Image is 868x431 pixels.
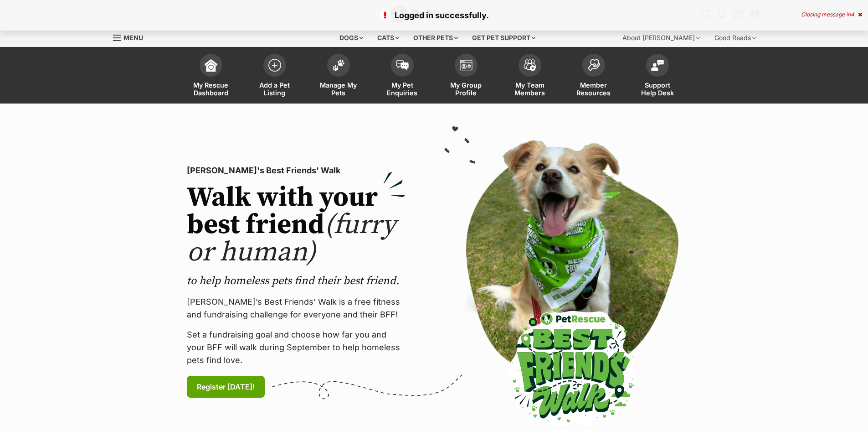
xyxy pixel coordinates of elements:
span: My Group Profile [446,81,487,97]
p: [PERSON_NAME]'s Best Friends' Walk [187,164,406,177]
img: team-members-icon-5396bd8760b3fe7c0b43da4ab00e1e3bb1a5d9ba89233759b79545d2d3fc5d0d.svg [524,59,536,71]
img: manage-my-pets-icon-02211641906a0b7f246fdf0571729dbe1e7629f14944591b6c1af311fb30b64b.svg [332,59,345,71]
img: pet-enquiries-icon-7e3ad2cf08bfb03b45e93fb7055b45f3efa6380592205ae92323e6603595dc1f.svg [396,60,409,70]
p: [PERSON_NAME]’s Best Friends' Walk is a free fitness and fundraising challenge for everyone and t... [187,296,406,321]
a: Support Help Desk [626,49,689,104]
span: Register [DATE]! [197,381,255,392]
div: Cats [371,29,406,47]
h2: Walk with your best friend [187,184,406,266]
a: Add a Pet Listing [243,49,307,104]
div: Good Reads [708,29,762,47]
div: Other pets [407,29,464,47]
span: My Rescue Dashboard [190,81,231,97]
span: Member Resources [573,81,614,97]
img: add-pet-listing-icon-0afa8454b4691262ce3f59096e99ab1cd57d4a30225e0717b998d2c9b9846f56.svg [268,59,281,72]
a: Menu [113,29,149,45]
div: About [PERSON_NAME] [616,29,706,47]
span: Add a Pet Listing [254,81,295,97]
a: My Team Members [498,49,562,104]
a: My Rescue Dashboard [179,49,243,104]
span: Menu [123,34,143,42]
a: My Pet Enquiries [370,49,434,104]
a: Register [DATE]! [187,376,265,398]
a: Manage My Pets [307,49,370,104]
span: Support Help Desk [637,81,678,97]
span: Manage My Pets [318,81,359,97]
span: (furry or human) [187,208,396,270]
img: help-desk-icon-fdf02630f3aa405de69fd3d07c3f3aa587a6932b1a1747fa1d2bba05be0121f9.svg [651,60,664,71]
span: My Team Members [509,81,550,97]
span: My Pet Enquiries [382,81,423,97]
p: to help homeless pets find their best friend. [187,274,406,288]
div: Get pet support [466,29,542,47]
img: group-profile-icon-3fa3cf56718a62981997c0bc7e787c4b2cf8bcc04b72c1350f741eb67cf2f40e.svg [460,60,473,71]
p: Set a fundraising goal and choose how far you and your BFF will walk during September to help hom... [187,328,406,367]
img: dashboard-icon-eb2f2d2d3e046f16d808141f083e7271f6b2e854fb5c12c21221c1fb7104beca.svg [205,59,217,72]
img: member-resources-icon-8e73f808a243e03378d46382f2149f9095a855e16c252ad45f914b54edf8863c.svg [587,59,600,71]
div: Dogs [333,29,370,47]
a: My Group Profile [434,49,498,104]
a: Member Resources [562,49,626,104]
